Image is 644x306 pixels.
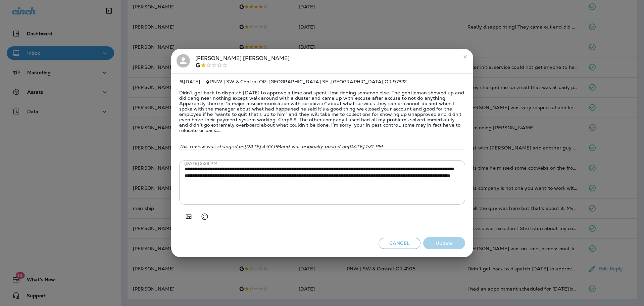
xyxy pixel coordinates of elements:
span: Didn’t get back to dispatch [DATE] to approve a time and spent time finding someone else. The gen... [179,85,465,138]
span: [DATE] [179,79,200,85]
div: [PERSON_NAME] [PERSON_NAME] [195,54,290,68]
p: This review was changed on [DATE] 4:33 PM [179,144,465,149]
button: close [460,51,470,62]
button: Add in a premade template [182,210,195,223]
button: Select an emoji [198,210,211,223]
span: and was originally posted on [DATE] 1:21 PM [281,143,383,149]
span: PNW | SW & Central OR - [GEOGRAPHIC_DATA] SE , [GEOGRAPHIC_DATA] , OR 97322 [210,79,407,85]
button: Cancel [379,238,420,249]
